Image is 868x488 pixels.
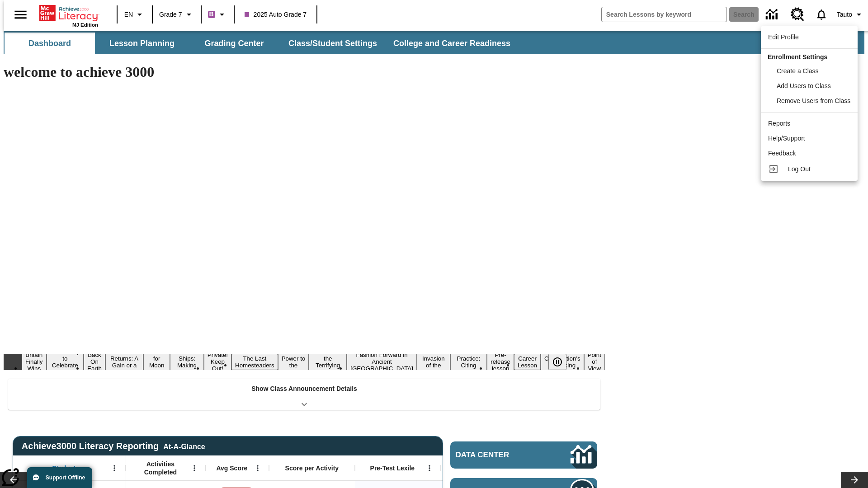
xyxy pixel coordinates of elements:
[777,82,831,89] span: Add Users to Class
[777,97,850,104] span: Remove Users from Class
[768,53,827,61] span: Enrollment Settings
[768,135,805,142] span: Help/Support
[768,120,790,127] span: Reports
[768,150,796,157] span: Feedback
[788,165,811,173] span: Log Out
[4,7,132,15] body: Maximum 600 characters Press Escape to exit toolbar Press Alt + F10 to reach toolbar
[777,67,819,75] span: Create a Class
[768,33,799,41] span: Edit Profile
